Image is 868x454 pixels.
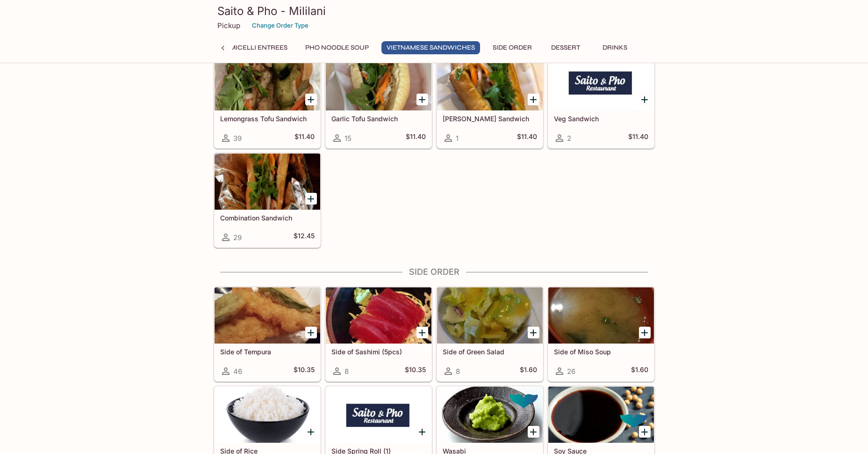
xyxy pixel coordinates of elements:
[305,94,317,105] button: Add Lemongrass Tofu Sandwich
[528,426,539,438] button: Add Wasabi
[294,232,315,243] h5: $12.45
[233,367,242,376] span: 46
[326,387,431,443] div: Side Spring Roll (1)
[248,18,313,33] button: Change Order Type
[294,366,315,377] h5: $10.35
[631,366,648,377] h5: $1.60
[305,193,317,205] button: Add Combination Sandwich
[456,367,460,376] span: 8
[217,21,240,30] p: Pickup
[214,267,655,277] h4: Side Order
[416,94,428,105] button: Add Garlic Tofu Sandwich
[300,41,374,54] button: Pho Noodle Soup
[215,387,320,443] div: Side of Rice
[294,132,315,144] h5: $11.40
[437,287,543,344] div: Side of Green Salad
[594,41,636,54] button: Drinks
[437,54,543,110] div: Pâté Sandwich
[548,387,654,443] div: Soy Sauce
[639,327,651,338] button: Add Side of Miso Soup
[443,115,537,123] h5: [PERSON_NAME] Sandwich
[528,94,539,105] button: Add Pâté Sandwich
[517,132,537,144] h5: $11.40
[331,115,426,123] h5: Garlic Tofu Sandwich
[548,54,654,148] a: Veg Sandwich2$11.40
[554,115,648,123] h5: Veg Sandwich
[528,327,539,338] button: Add Side of Green Salad
[639,94,651,105] button: Add Veg Sandwich
[437,54,543,148] a: [PERSON_NAME] Sandwich1$11.40
[548,287,654,381] a: Side of Miso Soup26$1.60
[405,366,426,377] h5: $10.35
[233,233,242,242] span: 29
[416,327,428,338] button: Add Side of Sashimi (5pcs)
[639,426,651,438] button: Add Soy Sauce
[214,54,321,148] a: Lemongrass Tofu Sandwich39$11.40
[220,115,315,123] h5: Lemongrass Tofu Sandwich
[545,41,587,54] button: Dessert
[548,287,654,344] div: Side of Miso Soup
[211,41,293,54] button: Vermicelli Entrees
[220,214,315,222] h5: Combination Sandwich
[325,54,432,148] a: Garlic Tofu Sandwich15$11.40
[488,41,537,54] button: Side Order
[381,41,480,54] button: Vietnamese Sandwiches
[214,287,321,381] a: Side of Tempura46$10.35
[326,54,431,110] div: Garlic Tofu Sandwich
[214,153,321,248] a: Combination Sandwich29$12.45
[233,134,242,143] span: 39
[344,367,349,376] span: 8
[331,348,426,356] h5: Side of Sashimi (5pcs)
[567,134,571,143] span: 2
[554,348,648,356] h5: Side of Miso Soup
[416,426,428,438] button: Add Side Spring Roll (1)
[548,54,654,110] div: Veg Sandwich
[215,287,320,344] div: Side of Tempura
[220,348,315,356] h5: Side of Tempura
[305,426,317,438] button: Add Side of Rice
[456,134,459,143] span: 1
[437,387,543,443] div: Wasabi
[437,287,543,381] a: Side of Green Salad8$1.60
[217,4,651,18] h3: Saito & Pho - Mililani
[344,134,352,143] span: 15
[325,287,432,381] a: Side of Sashimi (5pcs)8$10.35
[628,132,648,144] h5: $11.40
[215,154,320,210] div: Combination Sandwich
[520,366,537,377] h5: $1.60
[406,132,426,144] h5: $11.40
[567,367,575,376] span: 26
[326,287,431,344] div: Side of Sashimi (5pcs)
[443,348,537,356] h5: Side of Green Salad
[215,54,320,110] div: Lemongrass Tofu Sandwich
[305,327,317,338] button: Add Side of Tempura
